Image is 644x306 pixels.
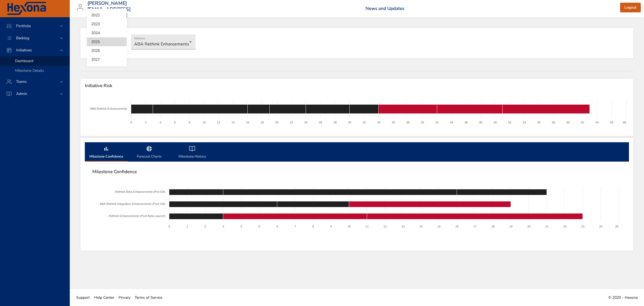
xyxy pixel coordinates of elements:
li: 2022 [87,11,127,20]
li: 2023 [87,20,127,29]
li: 2024 [87,29,127,37]
li: 2026 [87,46,127,55]
li: 2025 [87,37,127,46]
li: 2027 [87,55,127,64]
